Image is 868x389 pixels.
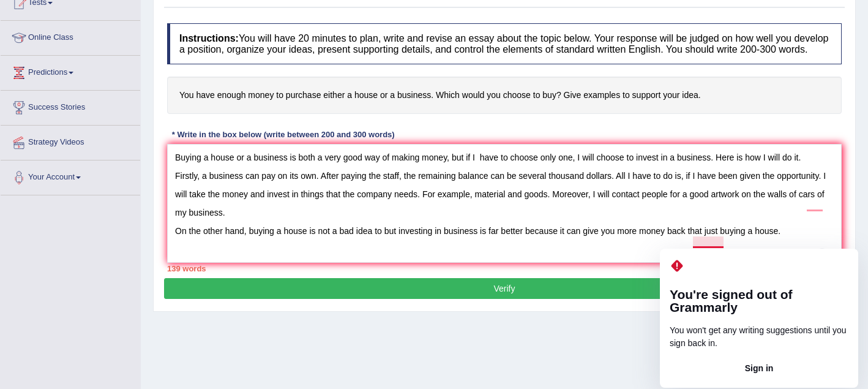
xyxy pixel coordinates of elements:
[167,77,842,114] h4: You have enough money to purchase either a house or a business. Which would you choose to buy? Gi...
[167,263,842,274] div: 139 words
[179,33,239,43] b: Instructions:
[1,91,140,121] a: Success Stories
[1,21,140,51] a: Online Class
[1,161,140,191] a: Your Account
[167,144,842,263] textarea: To enrich screen reader interactions, please activate Accessibility in Grammarly extension settings
[164,278,845,299] button: Verify
[1,126,140,156] a: Strategy Videos
[167,129,399,141] div: * Write in the box below (write between 200 and 300 words)
[167,23,842,64] h4: You will have 20 minutes to plan, write and revise an essay about the topic below. Your response ...
[1,56,140,86] a: Predictions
